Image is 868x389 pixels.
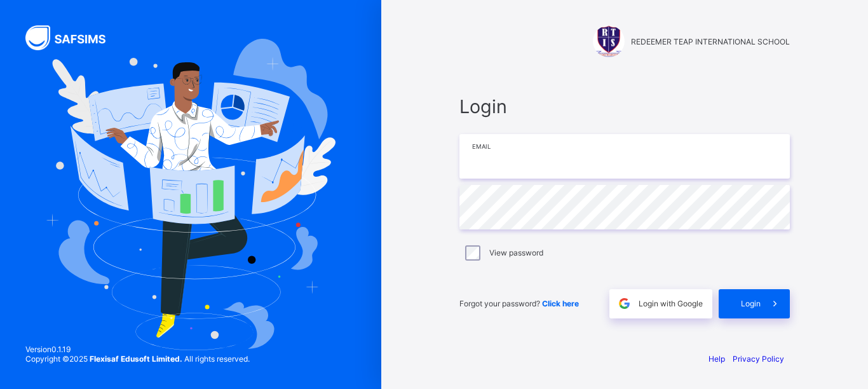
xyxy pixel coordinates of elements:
[489,248,543,257] label: View password
[25,345,250,354] span: Version 0.1.19
[639,299,703,308] span: Login with Google
[741,299,761,308] span: Login
[459,95,790,118] span: Login
[25,354,250,364] span: Copyright © 2025 All rights reserved.
[459,299,579,308] span: Forgot your password?
[90,354,182,364] strong: Flexisaf Edusoft Limited.
[617,296,632,311] img: google.396cfc9801f0270233282035f929180a.svg
[709,354,725,364] a: Help
[733,354,784,364] a: Privacy Policy
[631,37,790,46] span: REDEEMER TEAP INTERNATIONAL SCHOOL
[542,299,579,308] a: Click here
[25,25,121,50] img: SAFSIMS Logo
[46,39,335,350] img: Hero Image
